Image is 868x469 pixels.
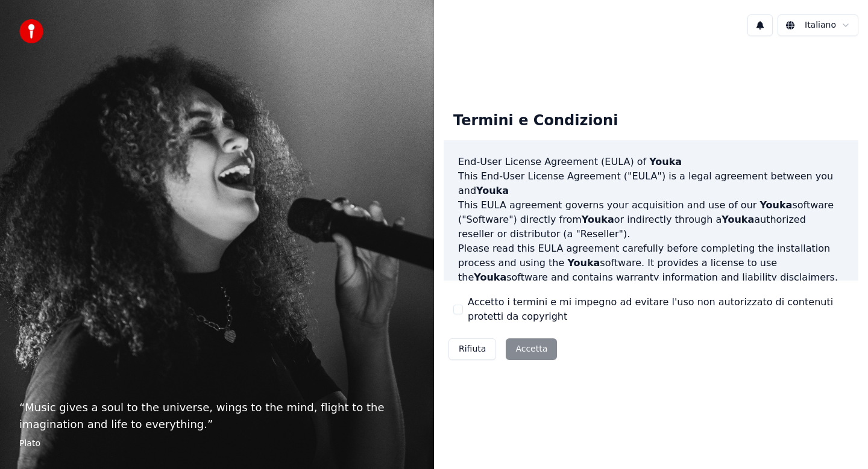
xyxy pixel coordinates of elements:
[19,438,415,450] footer: Plato
[458,155,844,169] h3: End-User License Agreement (EULA) of
[448,338,496,360] button: Rifiuta
[649,156,682,167] span: Youka
[19,19,43,43] img: youka
[468,295,849,324] label: Accetto i termini e mi impegno ad evitare l'uso non autorizzato di contenuti protetti da copyright
[19,399,415,433] p: “ Music gives a soul to the universe, wings to the mind, flight to the imagination and life to ev...
[458,169,844,198] p: This End-User License Agreement ("EULA") is a legal agreement between you and
[567,257,600,269] span: Youka
[582,214,614,225] span: Youka
[759,199,792,211] span: Youka
[476,185,509,196] span: Youka
[722,214,754,225] span: Youka
[444,102,627,140] div: Termini e Condizioni
[458,198,844,241] p: This EULA agreement governs your acquisition and use of our software ("Software") directly from o...
[458,241,844,285] p: Please read this EULA agreement carefully before completing the installation process and using th...
[474,272,506,283] span: Youka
